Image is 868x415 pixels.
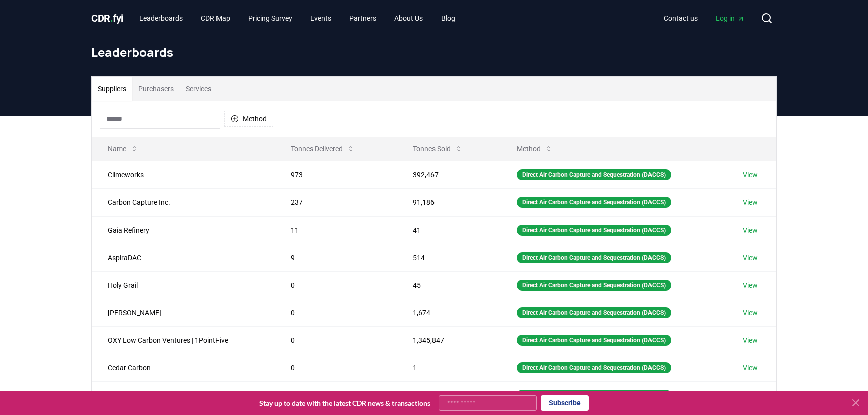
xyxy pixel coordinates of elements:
[275,354,397,381] td: 0
[517,390,671,401] div: Direct Air Carbon Capture and Sequestration (DACCS)
[656,9,753,27] nav: Main
[517,252,671,263] div: Direct Air Carbon Capture and Sequestration (DACCS)
[91,12,123,24] span: CDR fyi
[92,299,275,326] td: [PERSON_NAME]
[92,271,275,299] td: Holy Grail
[180,77,218,101] button: Services
[92,354,275,381] td: Cedar Carbon
[517,169,671,180] div: Direct Air Carbon Capture and Sequestration (DACCS)
[397,271,501,299] td: 45
[275,244,397,271] td: 9
[656,9,706,27] a: Contact us
[240,9,300,27] a: Pricing Survey
[397,244,501,271] td: 514
[743,335,758,345] a: View
[405,139,471,159] button: Tonnes Sold
[397,381,501,409] td: 4,371
[275,188,397,216] td: 237
[92,77,132,101] button: Suppliers
[397,299,501,326] td: 1,674
[131,9,191,27] a: Leaderboards
[397,354,501,381] td: 1
[743,280,758,290] a: View
[397,216,501,244] td: 41
[275,381,397,409] td: 0
[275,161,397,188] td: 973
[397,161,501,188] td: 392,467
[92,244,275,271] td: AspiraDAC
[302,9,339,27] a: Events
[224,111,273,127] button: Method
[743,170,758,180] a: View
[92,161,275,188] td: Climeworks
[275,326,397,354] td: 0
[716,13,745,23] span: Log in
[100,139,146,159] button: Name
[517,197,671,208] div: Direct Air Carbon Capture and Sequestration (DACCS)
[509,139,561,159] button: Method
[517,335,671,346] div: Direct Air Carbon Capture and Sequestration (DACCS)
[397,326,501,354] td: 1,345,847
[193,9,238,27] a: CDR Map
[275,299,397,326] td: 0
[386,9,431,27] a: About Us
[131,9,463,27] nav: Main
[283,139,363,159] button: Tonnes Delivered
[110,12,113,24] span: .
[92,216,275,244] td: Gaia Refinery
[743,390,758,400] a: View
[743,308,758,318] a: View
[517,225,671,236] div: Direct Air Carbon Capture and Sequestration (DACCS)
[275,216,397,244] td: 11
[92,326,275,354] td: OXY Low Carbon Ventures | 1PointFive
[91,44,777,60] h1: Leaderboards
[743,253,758,263] a: View
[743,225,758,235] a: View
[132,77,180,101] button: Purchasers
[92,381,275,409] td: Noya | Inactive
[743,197,758,207] a: View
[517,280,671,291] div: Direct Air Carbon Capture and Sequestration (DACCS)
[708,9,753,27] a: Log in
[433,9,463,27] a: Blog
[517,362,671,373] div: Direct Air Carbon Capture and Sequestration (DACCS)
[275,271,397,299] td: 0
[92,188,275,216] td: Carbon Capture Inc.
[341,9,384,27] a: Partners
[743,363,758,373] a: View
[91,11,123,25] a: CDR.fyi
[517,307,671,318] div: Direct Air Carbon Capture and Sequestration (DACCS)
[397,188,501,216] td: 91,186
